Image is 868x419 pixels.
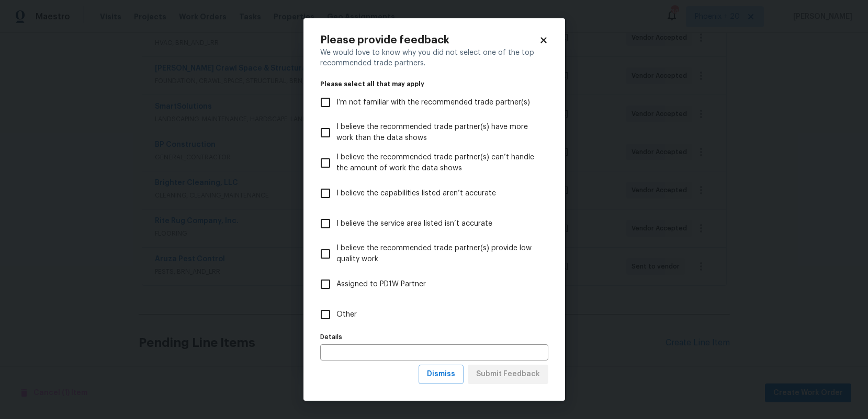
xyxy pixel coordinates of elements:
h2: Please provide feedback [320,35,539,45]
legend: Please select all that may apply [320,81,548,87]
span: Other [336,309,357,320]
div: We would love to know why you did not select one of the top recommended trade partners. [320,48,548,68]
span: I believe the recommended trade partner(s) provide low quality work [336,243,540,265]
button: Dismiss [419,365,464,384]
label: Details [320,334,548,340]
span: Assigned to PD1W Partner [336,279,426,290]
span: Dismiss [427,368,455,381]
span: I believe the capabilities listed aren’t accurate [336,188,496,199]
span: I believe the recommended trade partner(s) have more work than the data shows [336,122,540,144]
span: I believe the recommended trade partner(s) can’t handle the amount of work the data shows [336,152,540,174]
span: I believe the service area listed isn’t accurate [336,218,492,229]
span: I’m not familiar with the recommended trade partner(s) [336,97,530,108]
